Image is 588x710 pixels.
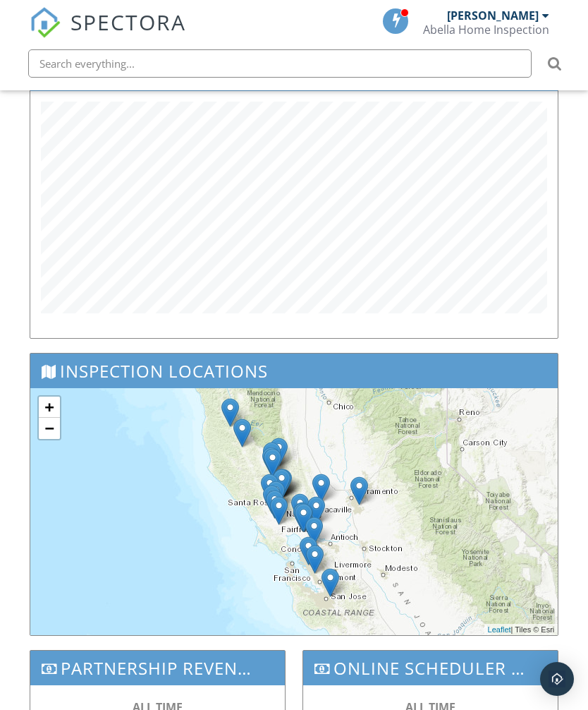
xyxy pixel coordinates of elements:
[540,662,574,696] div: Open Intercom Messenger
[30,354,558,388] h3: Inspection Locations
[30,19,186,49] a: SPECTORA
[39,418,60,439] a: Zoom out
[488,625,511,634] a: Leaflet
[28,49,532,78] input: Search everything...
[30,7,61,38] img: The Best Home Inspection Software - Spectora
[39,397,60,418] a: Zoom in
[303,651,558,685] h3: Online Scheduler Revenue
[30,651,285,685] h3: Partnership Revenue
[423,23,549,37] div: Abella Home Inspection
[484,624,558,636] div: | Tiles © Esri
[71,7,186,37] span: SPECTORA
[447,8,539,23] div: [PERSON_NAME]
